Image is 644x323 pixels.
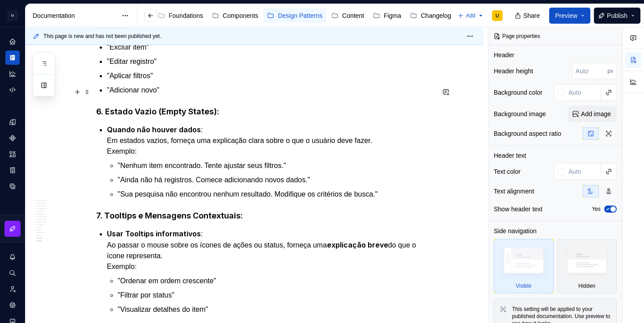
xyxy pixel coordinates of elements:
span: This page is new and has not been published yet. [43,33,161,40]
a: Content [328,8,368,23]
div: Show header text [494,205,542,214]
div: Design Patterns [278,11,322,20]
strong: 7. Tooltips e Mensagens Contextuais: [96,211,243,220]
div: Page tree [107,7,417,25]
div: Hidden [578,282,595,289]
a: Documentation [5,50,20,65]
div: Background aspect ratio [494,129,561,138]
a: Code automation [5,83,20,97]
button: Add [455,9,487,22]
a: Figma [369,8,405,23]
button: Add image [568,106,617,122]
button: Share [510,8,546,24]
a: Foundations [154,8,207,23]
div: Background color [494,88,542,97]
span: Add image [581,109,611,118]
label: Yes [592,206,601,213]
p: "Sua pesquisa não encontrou nenhum resultado. Modifique os critérios de busca." [118,189,434,200]
p: "Ordenar em ordem crescente" [118,276,434,286]
div: Figma [384,11,401,20]
p: "Excluir item" [107,42,434,53]
div: Components [223,11,258,20]
div: Text alignment [494,187,534,196]
strong: Usar Tooltips informativos [107,229,201,238]
div: Hidden [557,239,617,294]
p: "Filtrar por status" [118,290,434,301]
a: Design tokens [5,115,20,129]
div: Content [342,11,364,20]
button: Search ⌘K [5,266,20,280]
div: Header text [494,151,526,160]
button: Publish [594,8,640,24]
strong: 6. Estado Vazio (Empty States): [96,107,219,116]
p: "Adicionar novo" [107,85,434,96]
a: Storybook stories [5,163,20,177]
a: Changelog [407,8,455,23]
a: Components [5,131,20,145]
input: Auto [565,84,601,101]
div: Foundations [169,11,203,20]
p: : Ao passar o mouse sobre os ícones de ações ou status, forneça uma do que o ícone representa. Ex... [107,228,434,272]
div: U [7,10,18,21]
p: : Em estados vazios, forneça uma explicação clara sobre o que o usuário deve fazer. Exemplo: [107,124,434,157]
span: Add [466,12,475,19]
a: Design Patterns [263,8,326,23]
p: "Nenhum item encontrado. Tente ajustar seus filtros." [118,160,434,171]
strong: explicação breve [327,240,388,249]
button: Preview [549,8,590,24]
div: Background image [494,109,546,118]
a: Data sources [5,179,20,193]
button: U [2,6,23,25]
a: Invite team [5,282,20,296]
a: Home [5,34,20,49]
span: Share [523,11,540,20]
p: "Ainda não há registros. Comece adicionando novos dados." [118,175,434,185]
p: "Aplicar filtros" [107,71,434,81]
button: Notifications [5,250,20,264]
div: Visible [516,282,531,289]
a: Assets [5,147,20,161]
div: U [496,12,499,19]
div: Documentation [33,11,117,20]
strong: Quando não houver dados [107,125,201,134]
p: "Visualizar detalhes do item" [118,304,434,315]
span: Preview [555,11,577,20]
div: Header [494,50,514,59]
a: Components [208,8,262,23]
div: Text color [494,167,521,176]
div: Side navigation [494,227,537,235]
a: Analytics [5,67,20,81]
div: Changelog [421,11,451,20]
span: Publish [607,11,627,20]
div: Header height [494,67,533,76]
input: Auto [572,63,607,79]
a: Settings [5,298,20,312]
p: px [607,67,613,75]
div: Visible [494,239,554,294]
input: Auto [565,164,601,180]
p: "Editar registro" [107,56,434,67]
